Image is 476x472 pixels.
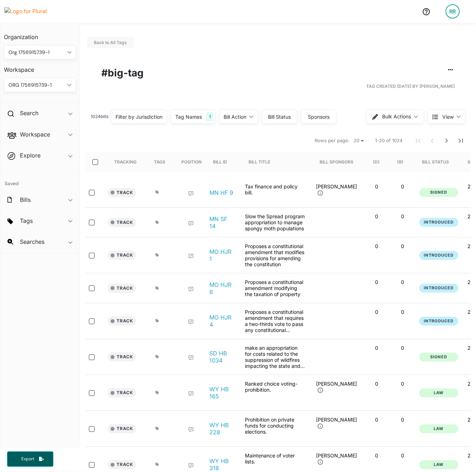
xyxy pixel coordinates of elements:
[425,134,439,148] button: Previous Page
[155,319,159,323] div: Add tags
[108,460,136,469] button: Track
[366,109,424,124] button: Bulk Actions
[209,350,234,364] a: SD HB 1034
[4,7,54,16] img: Logo for Plural
[188,463,194,468] div: Add Position Statement
[188,391,194,397] div: Add Position Statement
[181,159,202,165] div: Position
[419,251,458,260] button: Introduced
[209,314,234,328] a: MO HJR 4
[367,452,387,458] p: 0
[108,424,136,433] button: Track
[155,286,159,290] div: Add tags
[367,243,387,249] p: 0
[188,355,194,361] div: Add Position Statement
[382,114,411,119] span: Bulk Actions
[89,462,95,468] input: select-row-state-wy-2025-hb318
[209,215,234,230] a: MN SF 14
[114,152,137,172] div: Tracking
[188,191,194,197] div: Add Position Statement
[94,40,127,45] span: Back to All Tags
[419,388,458,397] button: Law
[154,159,165,165] div: Tags
[89,190,95,195] input: select-row-state-mn-2025s1-hf9
[392,452,413,458] p: 0
[92,159,98,165] input: select-all-rows
[440,1,465,21] a: RR
[89,426,95,432] input: select-row-state-wy-2025-hb228
[114,159,137,165] div: Tracking
[155,253,159,257] div: Add tags
[419,218,458,227] button: Introduced
[20,109,38,117] h2: Search
[20,196,31,204] h2: Bills
[320,159,353,165] div: Bill Sponsors
[419,284,458,293] button: Introduced
[392,279,413,285] p: 0
[209,457,234,472] a: WY HB 318
[188,253,194,259] div: Add Position Statement
[419,424,458,433] button: Law
[89,390,95,396] input: select-row-state-wy-2025-hb165
[108,388,136,397] button: Track
[155,220,159,225] div: Add tags
[315,137,349,144] span: Rows per page:
[419,460,458,469] button: Law
[108,284,136,293] button: Track
[392,381,413,387] p: 0
[188,319,194,325] div: Add Position Statement
[392,213,413,219] p: 0
[9,81,64,89] div: ORG 1758915739-1
[367,309,387,315] p: 0
[188,427,194,433] div: Add Position Statement
[209,386,234,400] a: WY HB 165
[155,355,159,359] div: Add tags
[373,159,380,165] div: (D)
[439,134,454,148] button: Next Page
[155,462,159,467] div: Add tags
[367,183,387,189] p: 0
[419,188,458,197] button: Signed
[224,113,246,120] div: Bill Action
[175,113,202,120] div: Tag Names
[89,318,95,324] input: select-row-state-mo-2025s2-hjr4
[209,248,234,262] a: MO HJR 1
[0,171,80,189] h4: Saved
[213,159,227,165] div: Bill ID
[20,217,33,225] h2: Tags
[316,417,357,423] span: [PERSON_NAME]
[108,316,136,326] button: Track
[367,381,387,387] p: 0
[181,152,202,172] div: Position
[375,137,402,144] span: 1-20 of 1024
[367,345,387,351] p: 0
[392,183,413,189] p: 0
[7,451,53,467] button: Export
[248,159,270,165] div: Bill Title
[392,309,413,315] p: 0
[367,417,387,423] p: 0
[108,352,136,361] button: Track
[316,381,357,387] span: [PERSON_NAME]
[108,218,136,227] button: Track
[367,279,387,285] p: 0
[155,427,159,431] div: Add tags
[367,213,387,219] p: 0
[188,286,194,292] div: Add Position Statement
[188,221,194,226] div: Add Position Statement
[91,114,108,119] span: 1024 bill s
[392,417,413,423] p: 0
[16,456,39,462] span: Export
[239,243,310,267] div: Proposes a constitutional amendment that modifies provisions for amending the constitution
[89,220,95,225] input: select-row-state-mn-2025s1-sf14
[445,4,460,18] div: RR
[397,159,403,165] div: (R)
[108,251,136,260] button: Track
[397,152,410,172] div: (R)
[116,113,162,120] div: Filter by Jurisdiction
[4,59,76,75] h3: Workspace
[89,354,95,360] input: select-row-state-sd-2025-hb1034
[239,345,310,369] div: make an appropriation for costs related to the suppression of wildfires impacting the state and t...
[392,243,413,249] p: 0
[101,65,455,80] h1: #big-tag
